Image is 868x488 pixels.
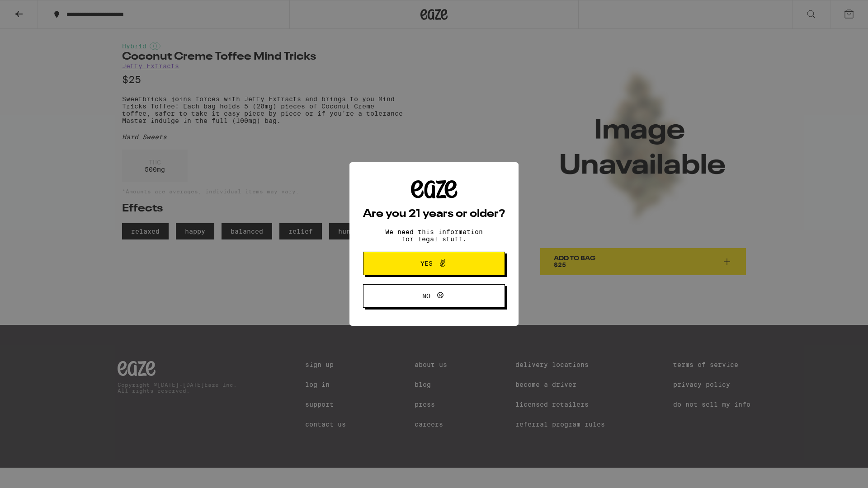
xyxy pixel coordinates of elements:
[377,228,491,243] p: We need this information for legal stuff.
[363,284,505,308] button: No
[363,209,505,220] h2: Are you 21 years or older?
[363,252,505,275] button: Yes
[420,260,433,267] span: Yes
[422,293,430,299] span: No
